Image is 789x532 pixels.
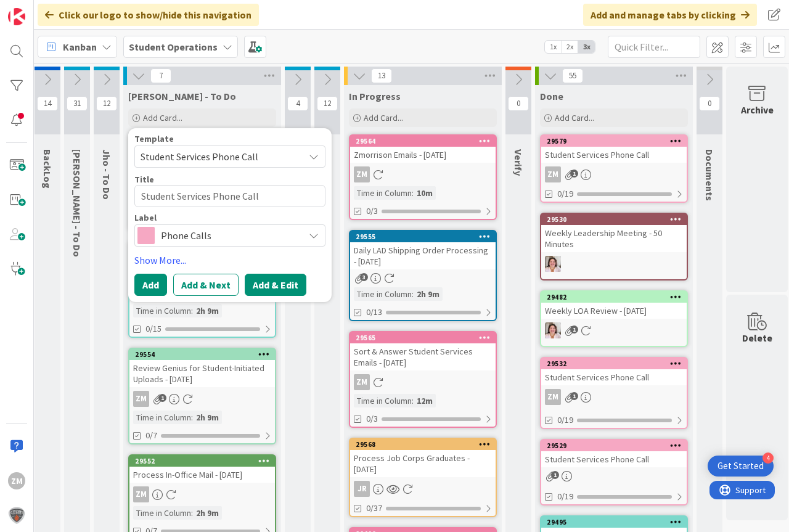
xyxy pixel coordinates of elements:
div: 29552Process In-Office Mail - [DATE] [129,456,275,483]
span: 1x [545,41,562,53]
div: 2h 9m [193,411,222,424]
div: ZM [129,486,275,502]
div: ZM [541,389,687,405]
span: 0/15 [145,322,161,335]
b: Student Operations [129,41,218,53]
div: EW [541,256,687,272]
span: 12 [96,96,117,111]
span: 2x [562,41,578,53]
div: 29554Review Genius for Student-Initiated Uploads - [DATE] [129,349,275,387]
div: 10m [414,186,436,200]
div: Review Genius for Student-Initiated Uploads - [DATE] [129,360,275,387]
div: 29565 [350,332,496,343]
span: 3 [360,273,368,281]
div: 29482 [547,293,687,301]
span: Support [26,2,56,17]
div: Get Started [717,460,764,472]
div: EW [541,322,687,338]
span: 3x [578,41,595,53]
span: 31 [67,96,88,111]
div: 29554 [129,349,275,360]
div: JR [350,481,496,497]
div: ZM [350,166,496,182]
div: Time in Column [354,186,412,200]
div: Time in Column [133,304,191,317]
span: 0 [699,96,720,111]
div: ZM [354,374,370,390]
div: 29532Student Services Phone Call [541,358,687,385]
span: Add Card... [143,112,182,123]
div: 29579Student Services Phone Call [541,136,687,163]
div: Time in Column [354,287,412,301]
span: Label [134,213,157,222]
button: Add & Next [173,274,239,296]
span: Add Card... [555,112,594,123]
span: : [412,186,414,200]
div: Open Get Started checklist, remaining modules: 4 [708,456,774,477]
div: Zmorrison Emails - [DATE] [350,147,496,163]
img: EW [545,322,561,338]
div: 29530Weekly Leadership Meeting - 50 Minutes [541,214,687,252]
div: Delete [742,330,772,345]
div: Process In-Office Mail - [DATE] [129,467,275,483]
div: Click our logo to show/hide this navigation [38,4,259,26]
div: 29555 [356,232,496,241]
div: 29529 [547,441,687,450]
div: 29482 [541,292,687,303]
span: 55 [562,68,583,83]
span: Verify [512,149,525,176]
span: 14 [37,96,58,111]
div: 29564 [350,136,496,147]
div: 2h 9m [414,287,443,301]
div: 29554 [135,350,275,359]
div: 29529Student Services Phone Call [541,440,687,467]
span: Phone Calls [161,227,298,244]
span: 0/37 [366,502,382,515]
div: 29552 [129,456,275,467]
span: 0/7 [145,429,157,442]
span: : [191,506,193,520]
div: Time in Column [133,506,191,520]
div: 29579 [541,136,687,147]
input: Quick Filter... [608,36,700,58]
div: 12m [414,394,436,407]
span: 7 [150,68,171,83]
div: Add and manage tabs by clicking [583,4,757,26]
div: Daily LAD Shipping Order Processing - [DATE] [350,242,496,269]
span: 0/3 [366,205,378,218]
img: avatar [8,507,25,524]
div: 29532 [541,358,687,369]
a: Show More... [134,253,325,268]
div: ZM [354,166,370,182]
span: 0/19 [557,490,573,503]
div: 29552 [135,457,275,465]
span: 0 [508,96,529,111]
span: : [191,304,193,317]
div: 29555Daily LAD Shipping Order Processing - [DATE] [350,231,496,269]
span: BackLog [41,149,54,189]
span: Zaida - To Do [128,90,236,102]
span: 0/19 [557,414,573,427]
span: Emilie - To Do [71,149,83,257]
div: 2h 9m [193,304,222,317]
div: 29532 [547,359,687,368]
div: Time in Column [354,394,412,407]
div: ZM [129,391,275,407]
span: 13 [371,68,392,83]
div: ZM [545,166,561,182]
span: Add Card... [364,112,403,123]
span: 1 [570,170,578,178]
div: 29565Sort & Answer Student Services Emails - [DATE] [350,332,496,370]
div: Student Services Phone Call [541,451,687,467]
span: 0/19 [557,187,573,200]
div: 2h 9m [193,506,222,520]
div: 29568 [356,440,496,449]
span: 0/13 [366,306,382,319]
span: 1 [570,325,578,334]
span: 1 [158,394,166,402]
span: : [412,287,414,301]
div: Time in Column [133,411,191,424]
div: 29529 [541,440,687,451]
div: Student Services Phone Call [541,147,687,163]
button: Add [134,274,167,296]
